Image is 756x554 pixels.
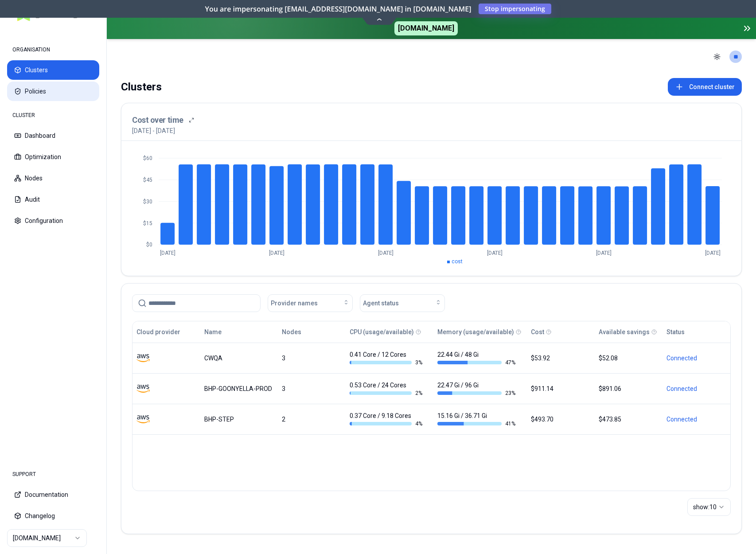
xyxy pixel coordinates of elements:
[596,250,612,256] tspan: [DATE]
[204,415,273,424] div: BHP-STEP
[7,126,99,145] button: Dashboard
[7,106,99,124] div: CLUSTER
[350,350,428,366] div: 0.41 Core / 12 Cores
[350,420,428,427] div: 4 %
[7,506,99,526] button: Changelog
[666,328,685,336] div: Status
[204,354,273,363] div: CWQA
[121,78,162,96] div: Clusters
[7,147,99,167] button: Optimization
[143,155,152,161] tspan: $60
[599,384,659,393] div: $891.06
[132,126,175,135] p: [DATE] - [DATE]
[437,411,515,427] div: 15.16 Gi / 36.71 Gi
[7,82,99,101] button: Policies
[360,294,445,312] button: Agent status
[136,323,180,341] button: Cloud provider
[146,242,152,248] tspan: $0
[531,384,591,393] div: $911.14
[7,485,99,504] button: Documentation
[7,168,99,188] button: Nodes
[132,114,183,126] h3: Cost over time
[269,250,284,256] tspan: [DATE]
[350,411,428,427] div: 0.37 Core / 9.18 Cores
[7,190,99,209] button: Audit
[268,294,353,312] button: Provider names
[350,323,414,341] button: CPU (usage/available)
[666,354,726,363] div: Connected
[136,351,150,365] img: aws
[599,415,659,424] div: $473.85
[705,250,721,256] tspan: [DATE]
[531,415,591,424] div: $493.70
[487,250,503,256] tspan: [DATE]
[531,354,591,363] div: $53.92
[666,415,726,424] div: Connected
[143,177,152,183] tspan: $45
[437,390,515,397] div: 23 %
[7,41,99,59] div: ORGANISATION
[437,420,515,427] div: 41 %
[282,415,342,424] div: 2
[282,384,342,393] div: 3
[7,465,99,483] div: SUPPORT
[204,384,273,393] div: BHP-GOONYELLA-PROD
[160,250,175,256] tspan: [DATE]
[437,323,514,341] button: Memory (usage/available)
[350,390,428,397] div: 2 %
[7,211,99,230] button: Configuration
[599,323,650,341] button: Available savings
[437,359,515,366] div: 47 %
[437,350,515,366] div: 22.44 Gi / 48 Gi
[668,78,742,96] button: Connect cluster
[350,381,428,397] div: 0.53 Core / 24 Cores
[452,258,463,265] span: cost
[599,354,659,363] div: $52.08
[531,323,544,341] button: Cost
[282,323,301,341] button: Nodes
[136,413,150,426] img: aws
[7,60,99,80] button: Clusters
[666,384,726,393] div: Connected
[271,299,318,308] span: Provider names
[136,382,150,395] img: aws
[350,359,428,366] div: 3 %
[282,354,342,363] div: 3
[378,250,394,256] tspan: [DATE]
[143,199,152,205] tspan: $30
[437,381,515,397] div: 22.47 Gi / 96 Gi
[394,21,458,35] span: [DOMAIN_NAME]
[204,323,222,341] button: Name
[143,220,152,226] tspan: $15
[363,299,399,308] span: Agent status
